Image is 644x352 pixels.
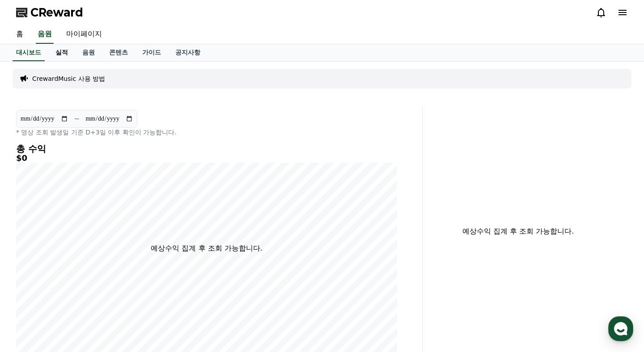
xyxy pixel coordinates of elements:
[3,278,59,300] a: 홈
[115,278,172,300] a: 설정
[82,292,93,299] span: 대화
[102,44,135,61] a: 콘텐츠
[9,25,30,44] a: 홈
[16,5,83,20] a: CReward
[168,44,208,61] a: 공지사항
[16,144,397,154] h4: 총 수익
[75,44,102,61] a: 음원
[48,44,75,61] a: 실적
[16,128,397,137] p: * 영상 조회 발생일 기준 D+3일 이후 확인이 가능합니다.
[135,44,168,61] a: 가이드
[36,25,54,44] a: 음원
[16,154,397,163] h5: $0
[138,291,149,298] span: 설정
[28,291,34,298] span: 홈
[59,278,115,300] a: 대화
[30,5,83,20] span: CReward
[59,25,109,44] a: 마이페이지
[13,44,45,61] a: 대시보드
[74,113,80,124] p: ~
[151,243,262,254] p: 예상수익 집계 후 조회 가능합니다.
[430,226,606,237] p: 예상수익 집계 후 조회 가능합니다.
[32,74,105,83] a: CrewardMusic 사용 방법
